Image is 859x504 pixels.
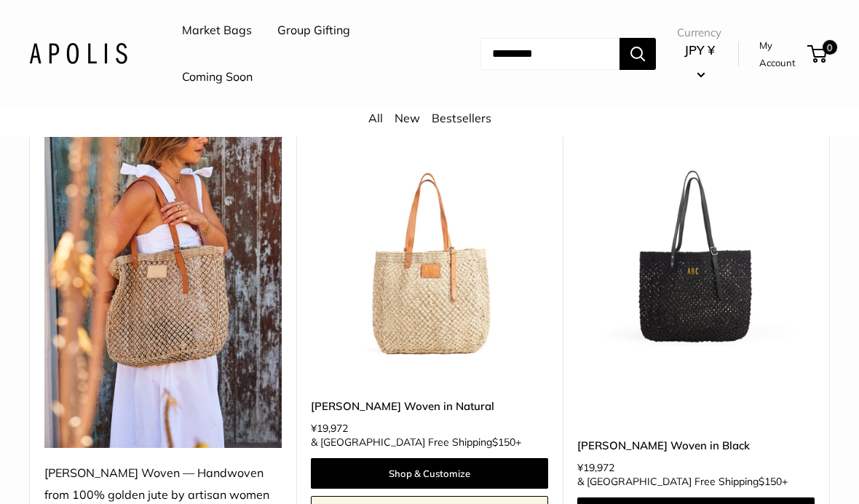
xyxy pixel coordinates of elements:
[480,38,619,70] input: Search...
[577,132,815,369] a: Mercado Woven in BlackMercado Woven in Black
[311,398,548,414] a: [PERSON_NAME] Woven in Natural
[577,462,614,473] span: ¥19,972
[311,423,348,433] span: ¥19,972
[311,132,548,369] a: Mercado Woven in NaturalMercado Woven in Natural
[182,66,253,88] a: Coming Soon
[684,42,715,58] span: JPY ¥
[432,111,491,125] a: Bestsellers
[677,23,721,43] span: Currency
[759,475,782,488] span: $150
[182,20,252,42] a: Market Bags
[368,111,383,125] a: All
[809,45,827,63] a: 0
[29,43,127,64] img: Apolis
[759,36,802,72] a: My Account
[577,476,788,487] span: & [GEOGRAPHIC_DATA] Free Shipping +
[577,437,815,454] a: [PERSON_NAME] Woven in Black
[311,437,521,447] span: & [GEOGRAPHIC_DATA] Free Shipping +
[577,132,815,369] img: Mercado Woven in Black
[823,40,837,55] span: 0
[311,458,548,489] a: Shop & Customize
[619,38,656,70] button: Search
[277,20,350,42] a: Group Gifting
[492,436,515,449] span: $150
[44,132,282,449] img: Mercado Woven — Handwoven from 100% golden jute by artisan women taking over 20 hours to craft.
[677,39,721,85] button: JPY ¥
[395,111,420,125] a: New
[311,132,548,369] img: Mercado Woven in Natural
